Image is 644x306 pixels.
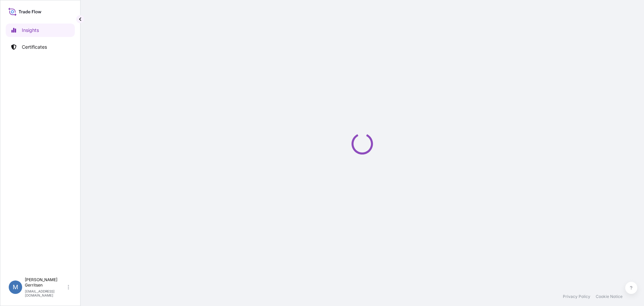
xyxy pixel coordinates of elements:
p: [PERSON_NAME] Gerritsen [25,277,66,288]
p: [EMAIL_ADDRESS][DOMAIN_NAME] [25,289,66,297]
a: Cookie Notice [596,294,623,299]
a: Privacy Policy [563,294,590,299]
a: Certificates [6,40,75,54]
p: Certificates [22,44,47,50]
span: M [13,284,18,291]
a: Insights [6,24,75,37]
p: Insights [22,27,39,34]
